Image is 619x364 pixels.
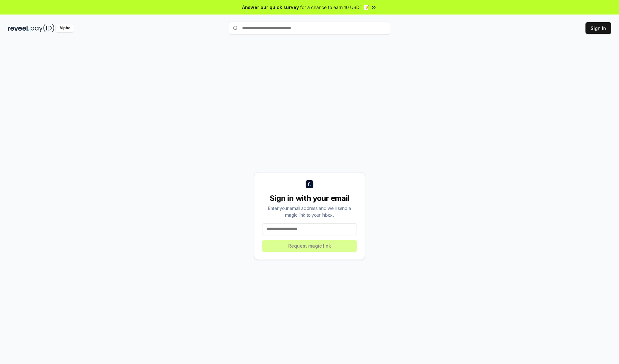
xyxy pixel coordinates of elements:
img: pay_id [31,24,54,32]
button: Sign In [585,22,611,34]
div: Alpha [56,24,74,32]
img: logo_small [306,180,313,188]
div: Sign in with your email [262,193,357,203]
span: for a chance to earn 10 USDT 📝 [300,4,369,11]
span: Answer our quick survey [242,4,299,11]
img: reveel_dark [8,24,29,32]
div: Enter your email address and we’ll send a magic link to your inbox. [262,205,357,218]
